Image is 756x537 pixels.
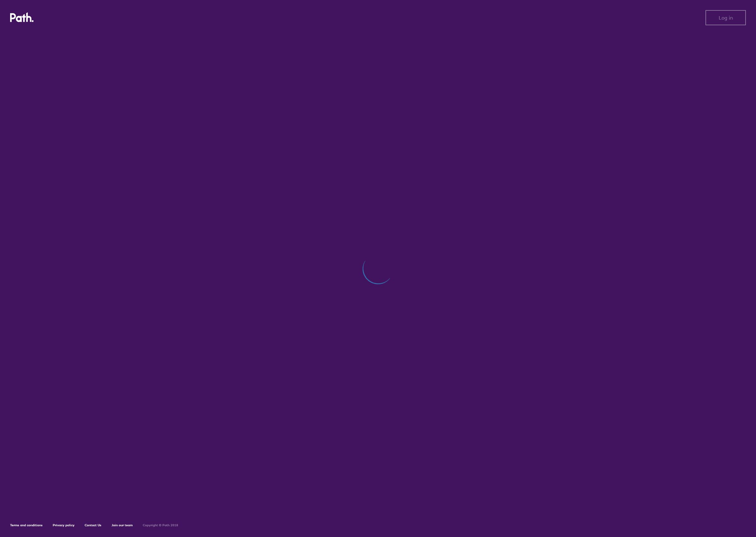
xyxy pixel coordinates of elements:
a: Terms and conditions [10,523,43,527]
span: Log in [719,15,733,21]
h6: Copyright © Path 2018 [143,523,178,527]
a: Join our team [112,523,133,527]
a: Contact Us [85,523,101,527]
a: Privacy policy [53,523,75,527]
button: Log in [705,10,746,25]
